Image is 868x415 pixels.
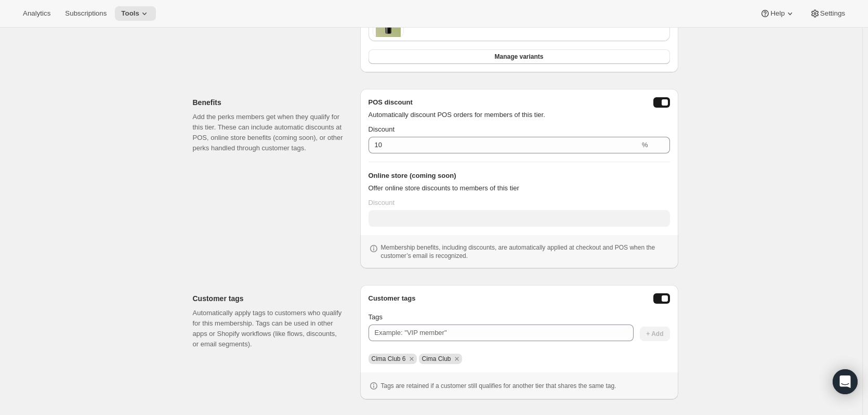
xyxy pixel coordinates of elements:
[369,125,395,133] span: Discount
[121,9,139,18] span: Tools
[369,293,416,304] h3: Customer tags
[381,243,670,260] p: Membership benefits, including discounts, are automatically applied at checkout and POS when the ...
[833,369,858,394] div: Open Intercom Messenger
[820,9,845,18] span: Settings
[193,293,344,304] h2: Customer tags
[369,313,383,321] span: Tags
[754,6,801,21] button: Help
[372,355,406,362] span: Cima Club 6
[653,293,670,304] button: Enable customer tags
[17,6,57,21] button: Analytics
[369,171,670,181] h3: Online store (coming soon)
[369,183,670,193] p: Offer online store discounts to members of this tier
[65,9,107,18] span: Subscriptions
[452,354,462,364] button: Remove Cima Club
[381,382,616,390] p: Tags are retained if a customer still qualifies for another tier that shares the same tag.
[115,6,156,21] button: Tools
[407,354,416,364] button: Remove Cima Club 6
[770,9,784,18] span: Help
[494,53,543,61] span: Manage variants
[369,97,413,108] h3: POS discount
[193,308,344,349] p: Automatically apply tags to customers who qualify for this membership. Tags can be used in other ...
[804,6,851,21] button: Settings
[369,49,670,64] button: Manage variants
[642,141,648,149] span: %
[369,110,670,120] p: Automatically discount POS orders for members of this tier.
[369,325,634,341] input: Example: "VIP member"
[422,355,451,362] span: Cima Club
[369,199,395,206] span: Discount
[653,97,670,108] button: posDiscountEnabled
[193,112,344,153] p: Add the perks members get when they qualify for this tier. These can include automatic discounts ...
[59,6,113,21] button: Subscriptions
[23,9,50,18] span: Analytics
[193,97,344,108] h2: Benefits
